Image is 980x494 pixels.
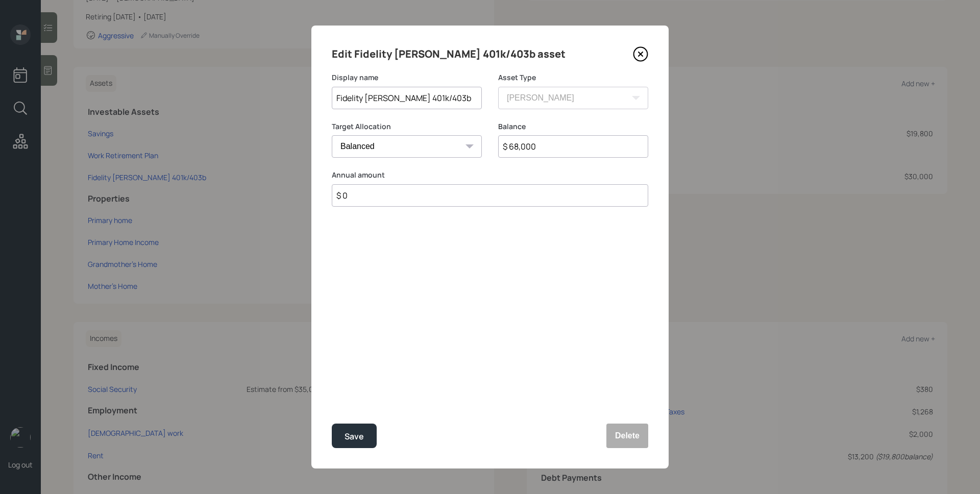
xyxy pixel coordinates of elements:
[498,121,648,132] label: Balance
[606,424,648,448] button: Delete
[332,72,482,83] label: Display name
[332,170,648,180] label: Annual amount
[332,46,566,62] h4: Edit Fidelity [PERSON_NAME] 401k/403b asset
[332,424,377,448] button: Save
[345,430,364,443] div: Save
[332,121,482,132] label: Target Allocation
[498,72,648,83] label: Asset Type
